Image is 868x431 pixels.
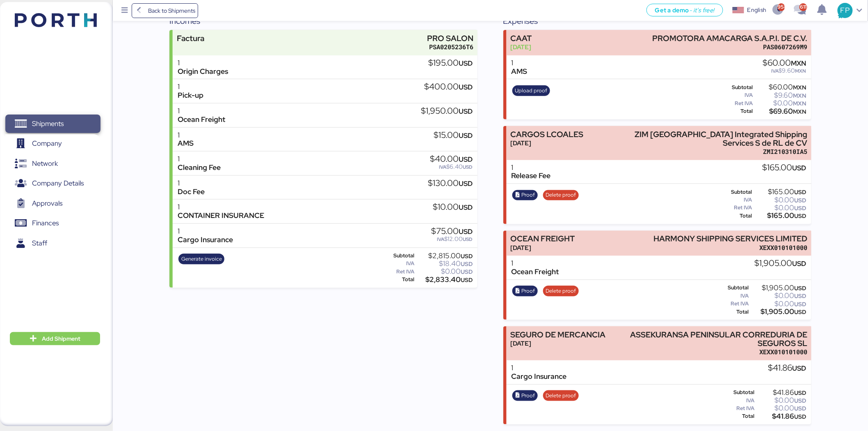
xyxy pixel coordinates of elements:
[629,348,807,356] div: XEXX010101000
[718,92,753,98] div: IVA
[461,268,473,275] span: USD
[754,197,806,203] div: $0.00
[512,259,559,268] div: 1
[543,190,579,201] button: Delete proof
[437,236,444,243] span: IVA
[546,391,576,400] span: Delete proof
[5,174,101,193] a: Company Details
[428,59,473,68] div: $195.00
[459,179,473,188] span: USD
[763,68,806,74] div: $9.60
[793,84,806,91] span: MXN
[795,188,806,196] span: USD
[32,217,59,229] span: Finances
[751,301,806,307] div: $0.00
[32,138,62,149] span: Company
[416,261,473,267] div: $18.40
[178,131,194,140] div: 1
[795,212,806,220] span: USD
[510,234,575,243] div: OCEAN FREIGHT
[718,293,749,299] div: IVA
[756,413,806,420] div: $41.86
[747,6,766,14] div: English
[754,189,806,195] div: $165.00
[384,277,414,282] div: Total
[461,252,473,260] span: USD
[755,84,806,90] div: $60.00
[793,92,806,99] span: MXN
[5,154,101,173] a: Network
[169,15,477,27] div: Incomes
[793,108,806,115] span: MXN
[503,15,811,27] div: Expenses
[793,100,806,107] span: MXN
[718,301,749,307] div: Ret IVA
[755,108,806,115] div: $69.60
[510,34,532,43] div: CAAT
[421,107,473,116] div: $1,950.00
[522,190,535,199] span: Proof
[178,236,233,244] div: Cargo Insurance
[459,155,473,164] span: USD
[459,131,473,140] span: USD
[718,309,749,315] div: Total
[178,227,233,236] div: 1
[756,405,806,411] div: $0.00
[543,390,579,401] button: Delete proof
[515,86,548,95] span: Upload proof
[416,268,473,275] div: $0.00
[755,100,806,106] div: $0.00
[427,34,474,43] div: PRO SALON
[431,236,473,242] div: $12.00
[178,203,264,211] div: 1
[754,205,806,211] div: $0.00
[428,179,473,188] div: $130.00
[178,254,224,264] button: Generate invoice
[5,194,101,213] a: Approvals
[793,364,806,373] span: USD
[32,118,64,130] span: Shipments
[461,276,473,284] span: USD
[510,243,575,252] div: [DATE]
[512,268,559,276] div: Ocean Freight
[178,115,225,124] div: Ocean Freight
[512,67,528,76] div: AMS
[430,164,473,170] div: $6.40
[751,309,806,315] div: $1,905.00
[629,130,807,147] div: ZIM [GEOGRAPHIC_DATA] Integrated Shipping Services S de RL de CV
[433,203,473,212] div: $10.00
[512,286,538,296] button: Proof
[795,292,806,300] span: USD
[718,285,749,291] div: Subtotal
[795,284,806,292] span: USD
[427,43,474,51] div: PSA0205236T6
[718,413,755,419] div: Total
[512,85,550,96] button: Upload proof
[546,287,576,296] span: Delete proof
[512,390,538,401] button: Proof
[431,227,473,236] div: $75.00
[5,115,101,133] a: Shipments
[118,4,132,18] button: Menu
[510,139,583,147] div: [DATE]
[430,155,473,164] div: $40.00
[32,158,58,170] span: Network
[178,163,221,172] div: Cleaning Fee
[543,286,579,296] button: Delete proof
[652,34,807,43] div: PROMOTORA AMACARGA S.A.P.I. DE C.V.
[459,59,473,68] span: USD
[416,277,473,283] div: $2,833.40
[32,177,84,189] span: Company Details
[629,330,807,348] div: ASSEKURANSA PENINSULAR CORREDURIA DE SEGUROS SL
[841,5,850,16] span: FP
[791,59,806,68] span: MXN
[718,197,752,203] div: IVA
[32,197,62,209] span: Approvals
[756,390,806,396] div: $41.86
[512,59,528,67] div: 1
[463,164,473,170] span: USD
[177,34,204,43] div: Factura
[461,260,473,268] span: USD
[510,339,605,348] div: [DATE]
[434,131,473,140] div: $15.00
